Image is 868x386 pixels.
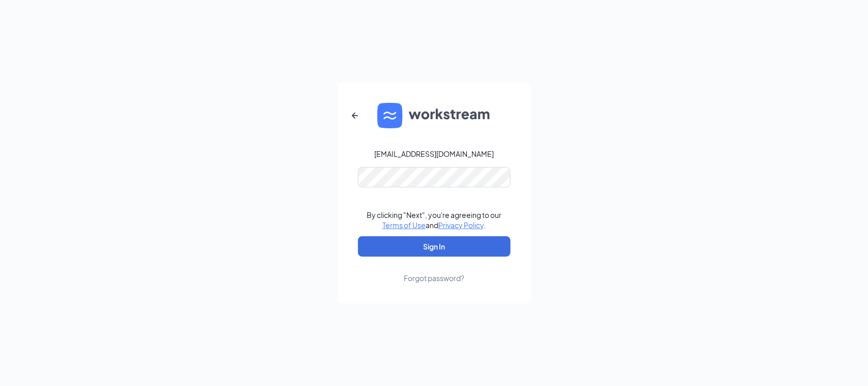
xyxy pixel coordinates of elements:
[367,210,501,230] div: By clicking "Next", you're agreeing to our and .
[349,109,361,122] svg: ArrowLeftNew
[358,236,511,257] button: Sign In
[404,257,464,283] a: Forgot password?
[438,220,484,230] a: Privacy Policy
[374,149,494,159] div: [EMAIL_ADDRESS][DOMAIN_NAME]
[377,103,491,128] img: WS logo and Workstream text
[343,103,367,128] button: ArrowLeftNew
[404,273,464,283] div: Forgot password?
[382,220,426,230] a: Terms of Use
